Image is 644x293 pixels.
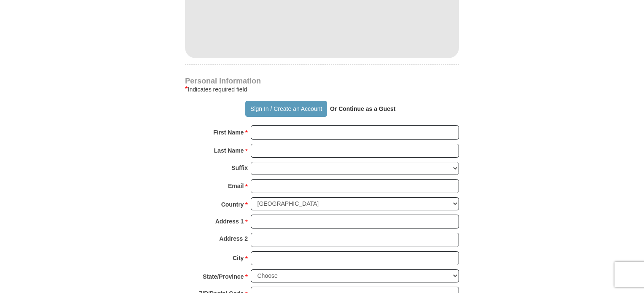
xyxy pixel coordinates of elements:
[213,126,244,138] strong: First Name
[233,252,244,264] strong: City
[203,271,244,282] strong: State/Province
[214,145,244,156] strong: Last Name
[219,233,248,245] strong: Address 2
[330,105,396,112] strong: Or Continue as a Guest
[185,78,459,84] h4: Personal Information
[221,199,244,210] strong: Country
[228,180,244,192] strong: Email
[231,162,248,174] strong: Suffix
[245,101,327,117] button: Sign In / Create an Account
[215,215,244,227] strong: Address 1
[185,84,459,94] div: Indicates required field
